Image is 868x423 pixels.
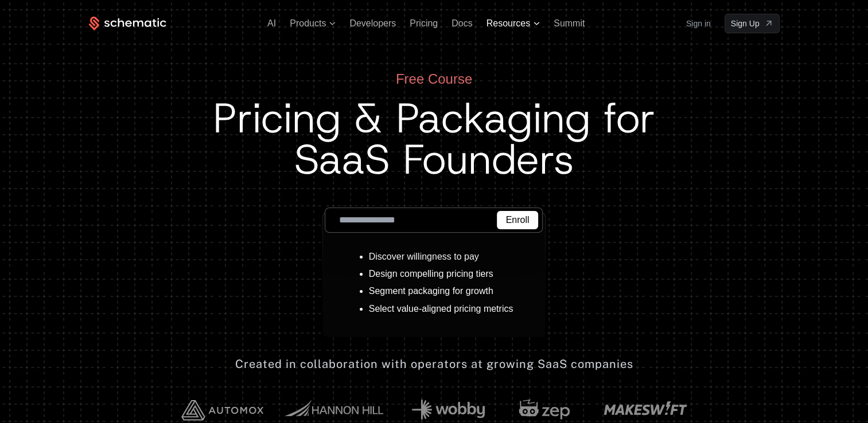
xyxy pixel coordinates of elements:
[349,18,396,28] a: Developers
[731,18,760,29] span: Sign Up
[267,18,276,28] a: AI
[369,286,513,296] li: Segment packaging for growth
[290,18,326,29] span: Products
[497,211,539,229] button: Enroll
[725,14,780,33] a: [object Object]
[369,304,513,314] li: Select value-aligned pricing metrics
[554,18,585,28] a: Summit
[213,97,655,180] h1: Pricing & Packaging for SaaS Founders
[410,18,438,28] a: Pricing
[235,356,633,372] div: Created in collaboration with operators at growing SaaS companies
[369,252,513,262] li: Discover willingness to pay
[213,70,655,88] div: Free Course
[686,14,711,33] a: Sign in
[369,269,513,279] li: Design compelling pricing tiers
[451,18,472,28] a: Docs
[486,18,530,29] span: Resources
